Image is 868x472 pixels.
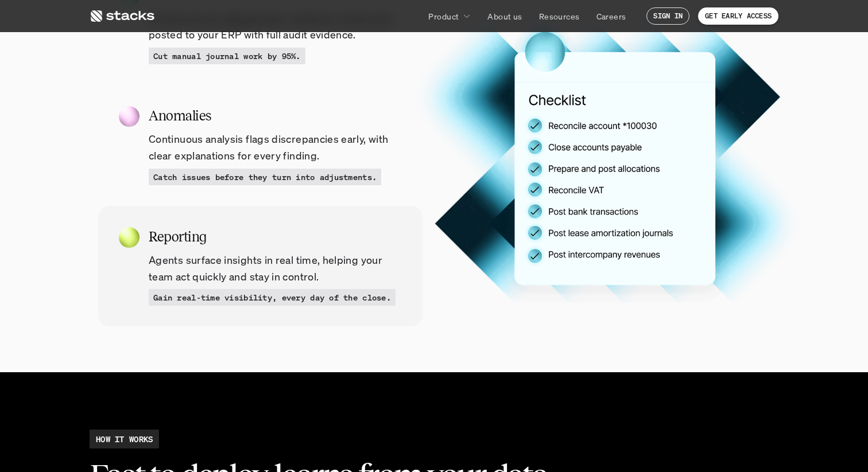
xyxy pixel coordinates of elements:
[153,291,391,303] p: Gain real-time visibility, every day of the close.
[705,12,772,20] p: GET EARLY ACCESS
[149,227,402,247] h5: Reporting
[153,171,377,183] p: Catch issues before they turn into adjustments.
[539,10,580,22] p: Resources
[149,131,402,164] p: Continuous analysis flags discrepancies early, with clear explanations for every finding.
[480,6,529,26] a: About us
[428,10,459,22] p: Product
[596,10,626,22] p: Careers
[487,10,522,22] p: About us
[698,7,778,25] a: GET EARLY ACCESS
[153,50,301,62] p: Cut manual journal work by 95%.
[646,7,689,25] a: SIGN IN
[532,6,587,26] a: Resources
[149,252,402,285] p: Agents surface insights in real time, helping your team act quickly and stay in control.
[96,433,153,445] h2: HOW IT WORKS
[590,6,633,26] a: Careers
[149,106,402,126] h5: Anomalies
[653,12,683,20] p: SIGN IN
